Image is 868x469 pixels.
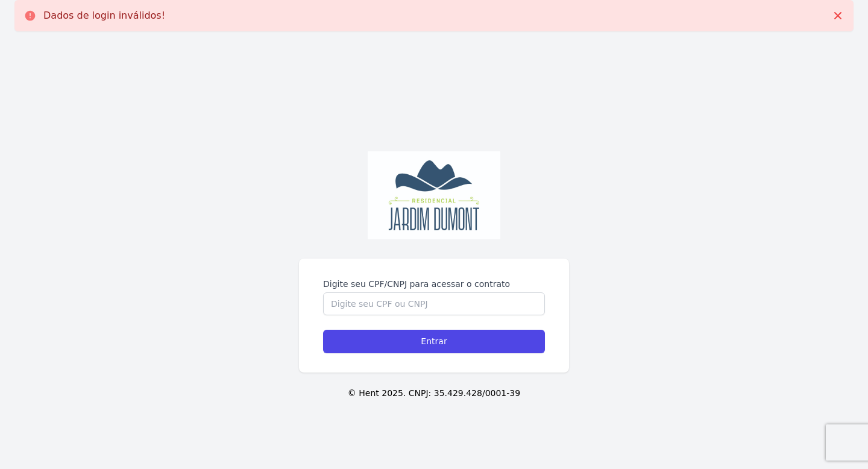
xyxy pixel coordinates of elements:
[19,387,849,400] p: © Hent 2025. CNPJ: 35.429.428/0001-39
[368,151,500,240] img: WhatsApp%20Image%202022-08-11%20at%2010.02.44.jpeg
[323,330,545,353] input: Entrar
[323,278,545,290] label: Digite seu CPF/CNPJ para acessar o contrato
[43,10,165,22] p: Dados de login inválidos!
[323,292,545,315] input: Digite seu CPF ou CNPJ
